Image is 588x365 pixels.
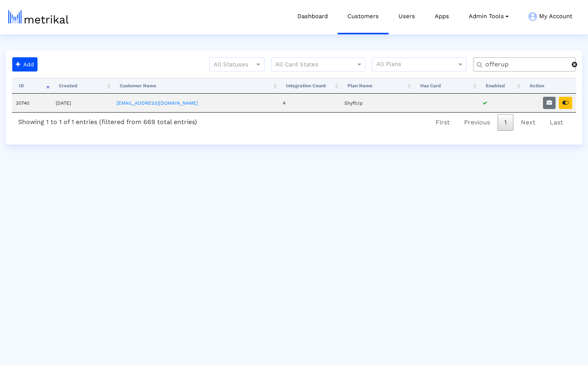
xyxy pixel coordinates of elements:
th: ID: activate to sort column ascending [12,78,52,94]
a: Last [543,114,570,131]
img: my-account-menu-icon.png [528,12,537,21]
input: Customer Name [480,60,572,69]
a: Next [514,114,542,131]
a: First [429,114,456,131]
a: [EMAIL_ADDRESS][DOMAIN_NAME] [116,100,198,106]
td: [DATE] [52,94,113,112]
input: All Plans [376,60,458,70]
th: Action [522,78,576,94]
td: 4 [279,94,340,112]
th: Has Card: activate to sort column ascending [413,78,479,94]
a: Previous [457,114,497,131]
div: Showing 1 to 1 of 1 entries (filtered from 669 total entries) [12,113,203,129]
th: Plan Name: activate to sort column ascending [340,78,413,94]
th: Integration Count: activate to sort column ascending [279,78,340,94]
td: 30740 [12,94,52,112]
th: Customer Name: activate to sort column ascending [113,78,279,94]
input: All Card States [275,60,347,70]
img: metrical-logo-light.png [8,10,69,24]
th: Created: activate to sort column ascending [52,78,113,94]
th: Enabled: activate to sort column ascending [479,78,522,94]
a: 1 [498,114,513,131]
button: Add [12,57,38,71]
td: ShyftUp [340,94,413,112]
